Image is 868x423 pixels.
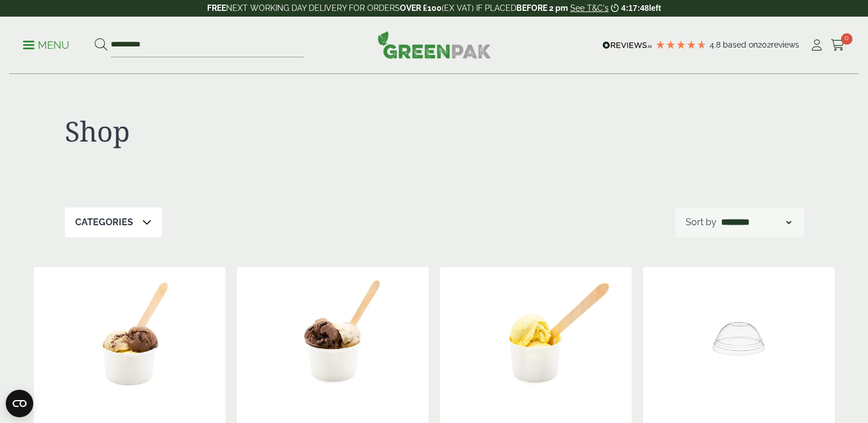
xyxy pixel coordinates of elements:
span: Based on [723,40,758,49]
span: 4:17:48 [621,3,649,13]
i: Cart [831,40,845,51]
span: 0 [841,33,853,45]
img: GreenPak Supplies [377,31,491,58]
img: 4oz 1 Scoop Ice Cream Container with Ice Cream [440,267,632,410]
span: 202 [758,40,771,49]
a: See T&C's [570,3,609,13]
img: REVIEWS.io [602,41,652,49]
a: Menu [23,38,69,50]
button: Open CMP widget [6,390,33,417]
strong: OVER £100 [400,3,442,13]
strong: BEFORE 2 pm [516,3,568,13]
div: 4.79 Stars [655,40,707,50]
p: Menu [23,38,69,52]
img: 6oz 2 Scoop Ice Cream Container with Ice Cream [237,267,429,410]
strong: FREE [207,3,226,13]
span: reviews [771,40,799,49]
img: 4oz Ice Cream lid [643,267,835,410]
p: Categories [75,216,133,229]
select: Shop order [719,216,793,229]
img: 8oz 3 Scoop Ice Cream Container with Ice Cream [34,267,225,410]
h1: Shop [65,115,434,148]
p: Sort by [686,216,717,229]
i: My Account [809,40,824,51]
span: 4.8 [710,40,723,49]
span: left [649,3,661,13]
a: 0 [831,37,845,54]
